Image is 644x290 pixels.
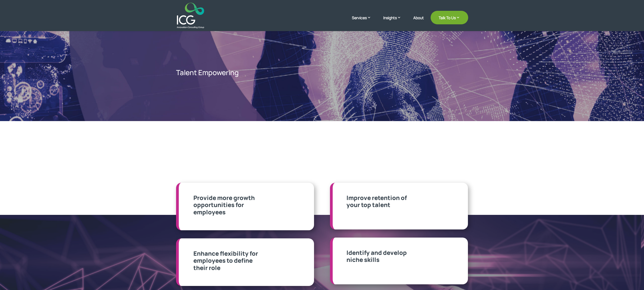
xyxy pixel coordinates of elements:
p: Improve retention of your top talent [346,194,407,209]
div: Provide more growth opportunities for employees [193,194,266,216]
p: Talent Empowering [176,68,345,77]
iframe: Chat Widget [617,264,644,290]
a: Services [352,15,377,28]
div: Identify and develop niche skills [346,249,407,264]
a: Insights [383,15,407,28]
a: Talk To Us [431,11,468,24]
img: ICG [177,3,204,28]
div: Enhance flexibility for employees to define their role [193,250,266,271]
a: About [413,16,424,28]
